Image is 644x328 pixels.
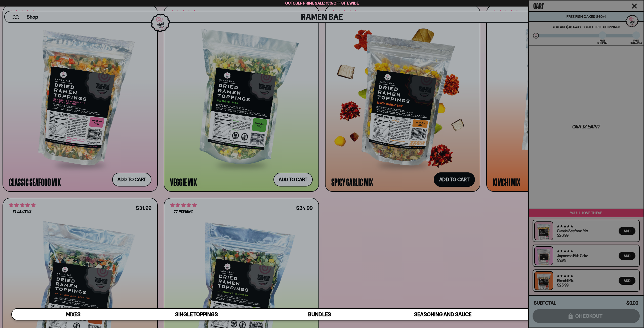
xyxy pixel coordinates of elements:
[308,311,331,317] span: Bundles
[414,311,471,317] span: Seasoning and Sauce
[285,1,359,6] span: October Prime Sale: 15% off Sitewide
[258,309,381,320] a: Bundles
[12,309,135,320] a: Mixes
[175,311,218,317] span: Single Toppings
[135,309,258,320] a: Single Toppings
[66,311,80,317] span: Mixes
[381,309,504,320] a: Seasoning and Sauce
[504,309,627,320] a: Merch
